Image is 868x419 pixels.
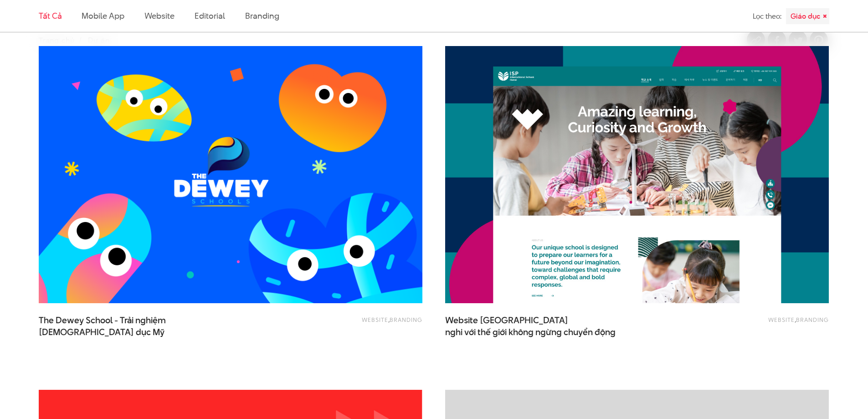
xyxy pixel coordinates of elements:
span: nghiệm [135,314,166,326]
span: dục [136,326,151,338]
a: Mobile app [82,10,124,21]
a: Tất cả [39,10,62,21]
a: Editorial [195,10,225,21]
div: , [675,315,829,333]
span: Website [GEOGRAPHIC_DATA] [445,315,627,337]
a: Branding [390,316,422,324]
div: Lọc theo: [753,8,781,24]
a: Branding [245,10,279,21]
span: nghi với thế giới không ngừng chuyển động [445,326,616,338]
div: Giáo dục [786,8,829,24]
span: Trải [120,314,134,326]
span: - [114,314,118,326]
span: Mỹ [153,326,164,338]
span: School [86,314,113,326]
span: [DEMOGRAPHIC_DATA] [39,326,134,338]
img: TDS the dewey school [39,46,422,303]
a: Website [144,10,175,21]
a: Branding [796,316,829,324]
span: The [39,314,54,326]
a: Website [768,316,795,324]
img: Thiết kế WebsiteTrường Quốc tế Westlink [426,33,848,316]
span: Dewey [56,314,84,326]
a: Website [GEOGRAPHIC_DATA]nghi với thế giới không ngừng chuyển động [445,315,627,337]
div: , [269,315,422,333]
a: The Dewey School - Trải nghiệm [DEMOGRAPHIC_DATA] dục Mỹ [39,315,221,337]
a: Website [362,316,388,324]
